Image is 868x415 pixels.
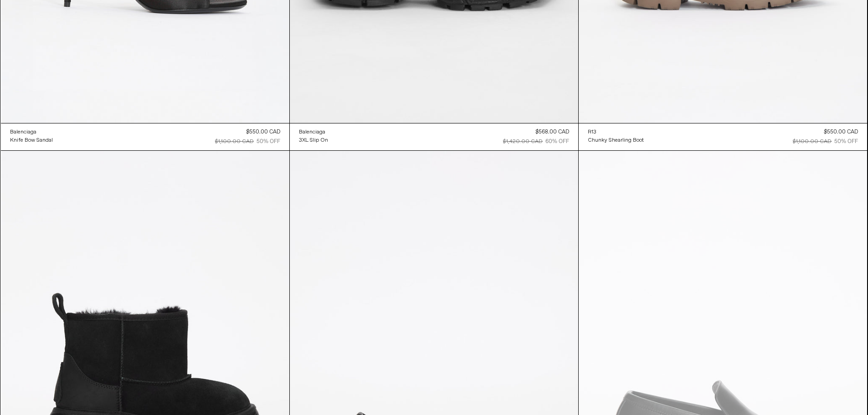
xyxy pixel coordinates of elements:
[299,136,328,144] a: 3XL Slip On
[793,138,832,146] div: $1,100.00 CAD
[824,128,858,136] div: $550.00 CAD
[10,136,53,144] a: Knife Bow Sandal
[246,128,280,136] div: $550.00 CAD
[257,138,280,146] div: 50% OFF
[10,128,36,136] div: Balenciaga
[834,138,858,146] div: 50% OFF
[545,138,569,146] div: 60% OFF
[503,138,543,146] div: $1,420.00 CAD
[535,128,569,136] div: $568.00 CAD
[588,136,644,144] a: Chunky Shearling Boot
[588,128,644,136] a: R13
[299,128,325,136] div: Balenciaga
[588,128,596,136] div: R13
[215,138,254,146] div: $1,100.00 CAD
[299,128,328,136] a: Balenciaga
[10,128,53,136] a: Balenciaga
